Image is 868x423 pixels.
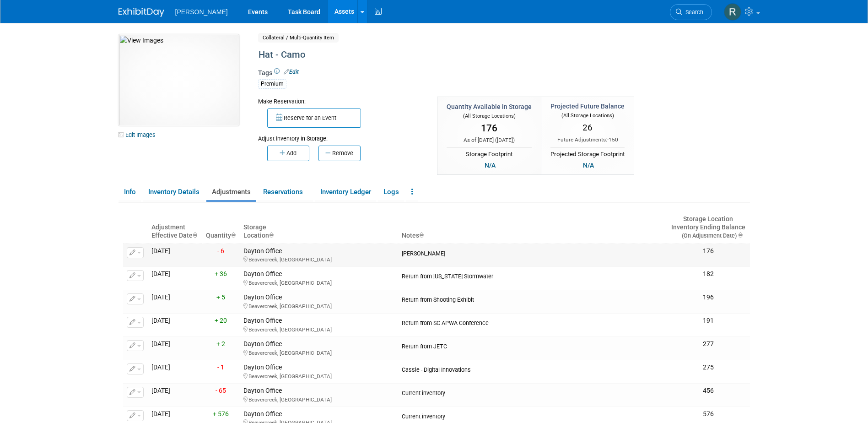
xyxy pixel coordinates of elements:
button: Remove [318,146,361,161]
span: Collateral / Multi-Quantity Item [258,33,339,43]
div: 191 [670,317,746,325]
div: Cassie - Digital Innovations [402,363,663,374]
div: Beavercreek, [GEOGRAPHIC_DATA] [243,348,394,357]
img: Rebecca Deis [724,3,741,21]
td: [DATE] [148,314,202,337]
th: Adjustment Effective Date : activate to sort column ascending [148,211,202,244]
div: (All Storage Locations) [550,111,625,119]
div: 275 [670,363,746,372]
a: Reservations [258,184,313,200]
div: Beavercreek, [GEOGRAPHIC_DATA] [243,325,394,333]
span: Search [682,9,703,16]
a: Inventory Details [143,184,205,200]
th: Quantity : activate to sort column ascending [202,211,240,244]
div: Current inventory [402,410,663,420]
div: Current inventory [402,387,663,397]
div: Return from [US_STATE] Stormwater [402,270,663,280]
span: (On Adjustment Date) [674,232,737,239]
div: Dayton Office [243,387,394,403]
span: + 5 [216,293,225,301]
img: ExhibitDay [119,8,164,17]
div: Quantity Available in Storage [447,102,532,111]
div: Return from JETC [402,340,663,350]
span: + 20 [215,317,227,324]
div: Make Reservation: [258,97,424,106]
span: 176 [481,123,497,134]
a: Inventory Ledger [315,184,376,200]
div: 176 [670,247,746,255]
div: Dayton Office [243,340,394,357]
span: - 6 [217,247,224,255]
div: Return from Shooting Exhibit [402,293,663,304]
td: [DATE] [148,267,202,290]
td: [DATE] [148,244,202,267]
div: Premium [258,79,286,89]
button: Add [267,146,309,161]
div: Beavercreek, [GEOGRAPHIC_DATA] [243,302,394,310]
div: 277 [670,340,746,348]
div: As of [DATE] ( ) [447,136,532,144]
div: Return from SC APWA Conference [402,317,663,327]
button: Reserve for an Event [267,108,361,128]
a: Logs [378,184,404,200]
div: 456 [670,387,746,395]
td: [DATE] [148,290,202,314]
div: Dayton Office [243,247,394,264]
span: [PERSON_NAME] [175,8,228,16]
div: Adjust Inventory in Storage: [258,128,424,143]
div: N/A [580,160,597,170]
div: Beavercreek, [GEOGRAPHIC_DATA] [243,372,394,380]
div: 576 [670,410,746,418]
span: - 65 [216,387,226,394]
div: Projected Future Balance [550,102,625,111]
div: Projected Storage Footprint [550,147,625,159]
div: Beavercreek, [GEOGRAPHIC_DATA] [243,395,394,403]
div: Storage Footprint [447,147,532,159]
th: Storage Location : activate to sort column ascending [240,211,398,244]
a: Info [119,184,141,200]
span: 26 [582,122,593,133]
div: Beavercreek, [GEOGRAPHIC_DATA] [243,255,394,263]
div: Beavercreek, [GEOGRAPHIC_DATA] [243,278,394,287]
div: Dayton Office [243,317,394,333]
a: Edit [284,69,299,75]
span: - 1 [217,363,224,371]
div: (All Storage Locations) [447,111,532,120]
span: + 36 [215,270,227,277]
div: 182 [670,270,746,278]
div: [PERSON_NAME] [402,247,663,257]
div: Dayton Office [243,270,394,287]
div: Tags [258,68,674,95]
span: + 576 [213,410,229,418]
span: -150 [607,136,618,143]
td: [DATE] [148,337,202,360]
a: Search [670,4,712,20]
span: + 2 [216,340,225,347]
div: Hat - Camo [255,47,674,63]
th: Storage LocationInventory Ending Balance (On Adjustment Date) : activate to sort column ascending [667,211,750,244]
div: Dayton Office [243,293,394,310]
a: Edit Images [119,129,159,141]
td: [DATE] [148,383,202,407]
div: Dayton Office [243,363,394,380]
td: [DATE] [148,360,202,383]
span: [DATE] [497,137,513,143]
div: Future Adjustments: [550,136,625,144]
div: N/A [482,160,498,170]
a: Adjustments [206,184,256,200]
div: 196 [670,293,746,302]
img: View Images [119,34,239,126]
th: Notes : activate to sort column ascending [398,211,667,244]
